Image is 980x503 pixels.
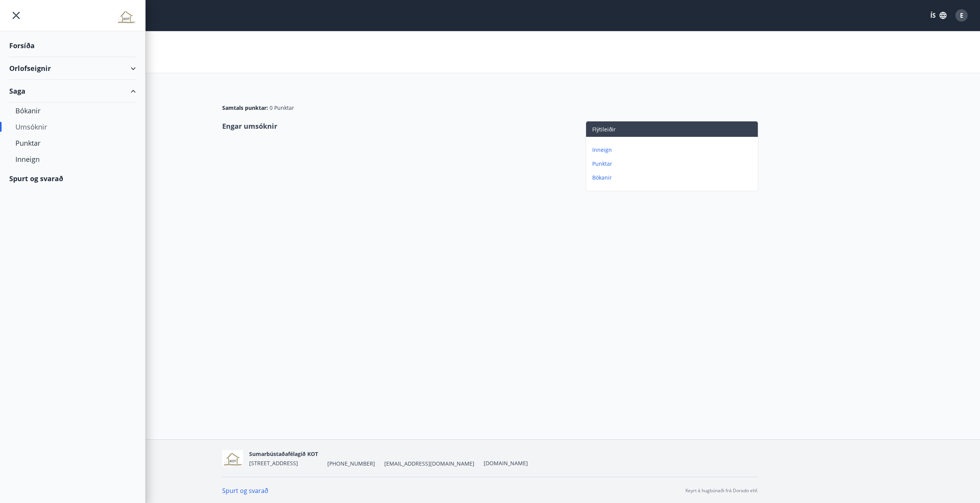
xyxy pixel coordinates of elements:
[9,8,23,22] button: menu
[9,34,136,57] div: Forsíða
[15,119,130,135] div: Umsóknir
[960,11,963,20] span: E
[9,80,136,103] div: Saga
[952,6,971,25] button: E
[249,459,298,467] span: [STREET_ADDRESS]
[116,8,136,24] img: union_logo
[9,57,136,80] div: Orlofseignir
[685,487,758,494] p: Keyrt á hugbúnaði frá Dorado ehf.
[222,104,268,112] span: Samtals punktar :
[15,103,130,119] div: Bókanir
[926,8,951,22] button: ÍS
[249,450,318,458] span: Sumarbústaðafélagið KOT
[9,167,136,190] div: Spurt og svarað
[15,151,130,167] div: Inneign
[592,146,755,154] p: Inneign
[592,126,616,133] span: Flýtileiðir
[15,135,130,151] div: Punktar
[270,104,294,112] span: 0 Punktar
[222,486,268,495] a: Spurt og svarað
[222,450,243,467] img: t9tqzh1e9P7HFz4OzbTe84FEGggHXmUwTnccQYsY.png
[592,160,755,168] p: Punktar
[484,459,528,467] a: [DOMAIN_NAME]
[327,460,375,468] span: [PHONE_NUMBER]
[384,460,474,468] span: [EMAIL_ADDRESS][DOMAIN_NAME]
[592,174,755,182] p: Bókanir
[222,121,277,131] span: Engar umsóknir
